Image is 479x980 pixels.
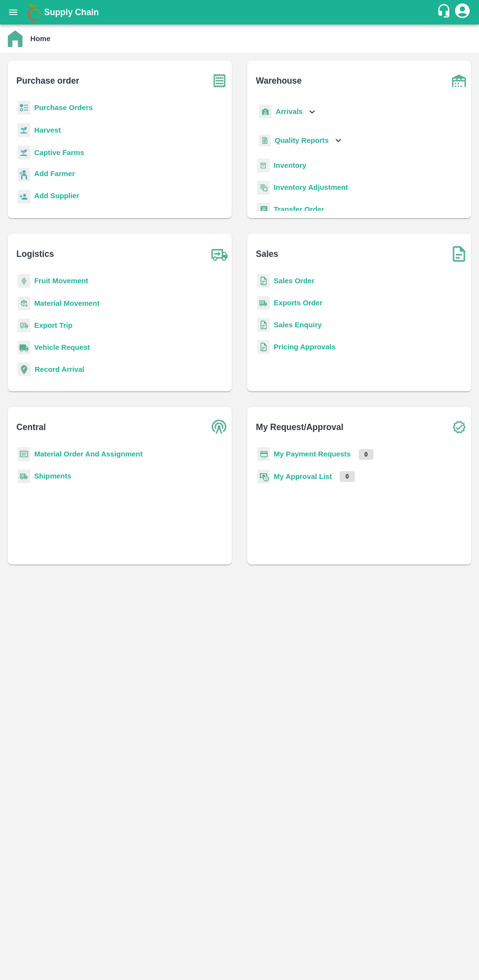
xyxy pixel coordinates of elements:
img: fruit [18,274,30,288]
a: Harvest [34,126,61,134]
img: sales [257,318,270,332]
img: material [18,296,30,311]
a: Sales Enquiry [274,321,322,329]
img: delivery [18,319,30,333]
img: vehicle [18,341,30,355]
a: Material Movement [34,299,100,307]
img: purchase [207,68,232,93]
img: whInventory [257,159,270,173]
div: customer-support [436,3,454,21]
img: payment [257,447,270,461]
img: truck [207,242,232,266]
img: harvest [18,123,30,137]
b: Warehouse [256,74,302,88]
a: Export Trip [34,321,72,329]
a: Add Supplier [34,190,79,204]
a: Purchase Orders [34,104,93,112]
div: Arrivals [257,101,318,123]
p: 0 [340,471,355,482]
img: qualityReport [259,135,271,147]
a: Record Arrival [35,365,85,373]
img: soSales [447,242,471,266]
b: Quality Reports [275,137,329,144]
a: Pricing Approvals [274,343,335,351]
a: Shipments [34,472,71,480]
b: Logistics [17,247,54,261]
b: Home [30,35,50,43]
img: home [8,30,22,47]
div: account of current user [454,2,471,23]
a: Supply Chain [44,5,436,19]
button: open drawer [2,1,24,23]
div: Quality Reports [257,131,344,151]
img: check [447,415,471,439]
img: sales [257,274,270,288]
img: harvest [18,145,30,160]
b: My Request/Approval [256,420,344,434]
img: logo [24,2,44,22]
img: sales [257,340,270,354]
img: reciept [18,101,30,115]
a: Add Farmer [34,168,75,182]
b: Add Supplier [34,192,79,200]
a: Sales Order [274,277,314,285]
img: central [207,415,232,439]
b: Sales [256,247,279,261]
img: shipments [18,469,30,483]
a: Transfer Order [274,205,324,213]
b: Central [17,420,46,434]
img: approval [257,469,270,484]
img: farmer [18,168,30,182]
b: Add Farmer [34,170,75,178]
a: Fruit Movement [34,277,88,285]
a: Material Order And Assignment [34,450,143,458]
b: Arrivals [276,108,303,115]
b: Purchase order [17,74,79,88]
img: inventory [257,181,270,195]
img: supplier [18,190,30,204]
img: recordArrival [18,363,31,376]
a: My Approval List [274,473,332,480]
img: whArrival [259,105,272,119]
a: Exports Order [274,299,323,307]
a: Inventory Adjustment [274,183,348,191]
b: Supply Chain [44,7,99,17]
a: Vehicle Request [34,343,90,351]
a: Inventory [274,161,306,169]
a: Captive Farms [34,149,84,157]
a: My Payment Requests [274,450,351,458]
img: warehouse [447,68,471,93]
p: 0 [359,449,374,460]
img: whTransfer [257,203,270,217]
img: shipments [257,296,270,310]
img: centralMaterial [18,447,30,461]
